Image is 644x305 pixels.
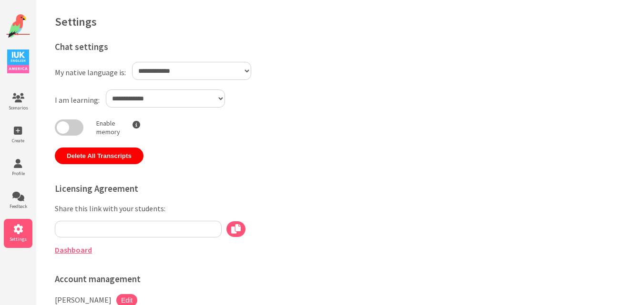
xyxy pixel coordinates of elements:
[55,204,397,213] p: Share this link with your students:
[55,14,625,29] h1: Settings
[55,95,100,105] label: I am learning:
[7,49,29,73] img: IUK Logo
[6,14,30,38] img: Website Logo
[55,41,397,52] h3: Chat settings
[55,245,92,255] a: Dashboard
[4,203,32,209] span: Feedback
[4,138,32,144] span: Create
[55,183,397,194] h3: Licensing Agreement
[55,274,397,285] h3: Account management
[4,105,32,111] span: Scenarios
[96,119,120,136] p: Enable memory
[4,170,32,177] span: Profile
[55,148,143,164] button: Delete All Transcripts
[55,68,126,77] label: My native language is:
[4,236,32,242] span: Settings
